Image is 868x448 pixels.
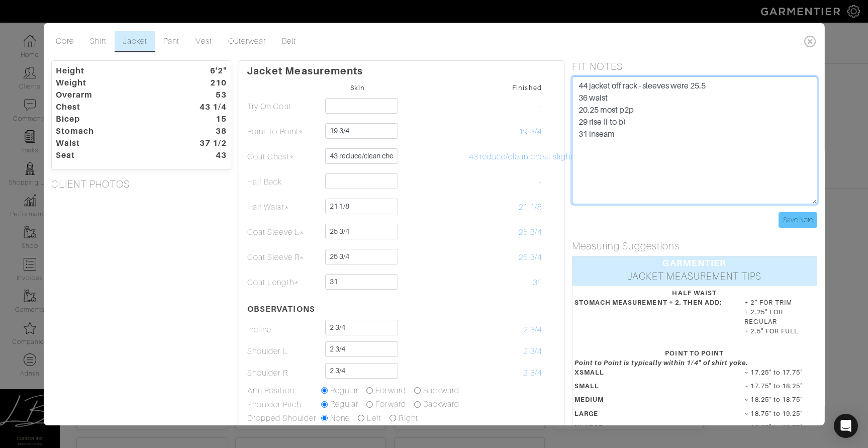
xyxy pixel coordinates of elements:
td: Incline [247,319,321,341]
dt: 15 [172,113,234,125]
label: Left [367,412,381,424]
div: JACKET MEASUREMENT TIPS [572,270,817,286]
small: Skin [350,84,365,92]
span: 2 3/4 [523,325,541,334]
dt: 43 1/4 [172,101,234,113]
dt: Waist [48,137,172,149]
td: Shoulder R [247,363,321,384]
dd: ~ 17.25" to 17.75" [737,368,822,377]
td: Shoulder Pitch [247,398,321,412]
td: Arm Position [247,384,321,398]
a: Vest [187,31,220,52]
span: 21 1/8 [519,203,541,212]
dt: Overarm [48,89,172,101]
td: Dropped Shoulder [247,412,321,426]
th: OBSERVATIONS [247,295,321,319]
dt: XSMALL [567,368,737,381]
a: Pant [155,31,187,52]
p: Jacket Measurements [247,61,556,77]
div: POINT TO POINT [574,348,815,358]
a: Jacket [115,31,155,52]
a: Core [47,31,81,52]
dd: ~ 19.25" to 19.75" [737,422,822,432]
dt: 43 [172,149,234,161]
label: Regular [330,398,358,410]
span: 25 3/4 [519,228,541,237]
span: - [539,102,541,111]
label: Regular [330,385,358,397]
span: 25 3/4 [519,253,541,262]
td: Coat Length* [247,270,321,295]
dt: STOMACH MEASUREMENT ÷ 2, THEN ADD: [567,298,737,340]
dt: Height [48,65,172,77]
label: Backward [423,385,459,397]
dt: 53 [172,89,234,101]
div: HALF WAIST [574,288,815,298]
h5: FIT NOTES [572,60,817,72]
small: Finished [512,84,541,92]
td: Coat Sleeve L* [247,220,321,245]
div: Open Intercom Messenger [834,414,858,438]
label: Right [399,412,418,424]
dt: XLARGE [567,422,737,436]
span: 19 3/4 [519,127,541,136]
label: Forward [375,385,406,397]
h5: Measuring Suggestions [572,240,817,252]
span: 2 3/4 [523,369,541,378]
dt: Bicep [48,113,172,125]
dt: Chest [48,101,172,113]
h5: CLIENT PHOTOS [51,178,231,190]
dd: ~ 17.75" to 18.25" [737,381,822,391]
dt: MEDIUM [567,395,737,408]
td: Half Back [247,169,321,195]
td: Coat Sleeve R* [247,245,321,270]
dt: Stomach [48,125,172,137]
span: - [539,177,541,187]
label: Backward [423,398,459,410]
span: 2 3/4 [523,347,541,356]
div: GARMENTIER [572,256,817,270]
em: Point to Point is typically within 1/4" of shirt yoke. [574,359,748,367]
a: Outerwear [220,31,274,52]
dt: LARGE [567,409,737,422]
dt: 38 [172,125,234,137]
a: Shirt [82,31,115,52]
td: Coat Chest* [247,144,321,169]
dt: Weight [48,77,172,89]
dt: 6'2" [172,65,234,77]
input: Save Note [779,212,817,228]
textarea: 44 jacket off rack 36 waist 20.25 most p2p 29 rise (f to b) 31 inseam [572,76,817,204]
a: Belt [274,31,304,52]
dt: 37 1/2 [172,137,234,149]
dd: + 2" FOR TRIM + 2.25" FOR REGULAR + 2.5" FOR FULL [737,298,822,336]
td: Half Waist* [247,195,321,220]
dt: 210 [172,77,234,89]
td: Point To Point* [247,119,321,144]
span: 43 reduce/clean chest slightly [469,152,580,161]
td: Shoulder L [247,341,321,363]
dd: ~ 18.25" to 18.75" [737,395,822,404]
dt: SMALL [567,381,737,395]
td: Try On Coat [247,94,321,119]
span: 31 [532,278,541,287]
label: None [330,412,350,424]
label: Forward [375,398,406,410]
dt: Seat [48,149,172,161]
dd: ~ 18.75" to 19.25" [737,409,822,418]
